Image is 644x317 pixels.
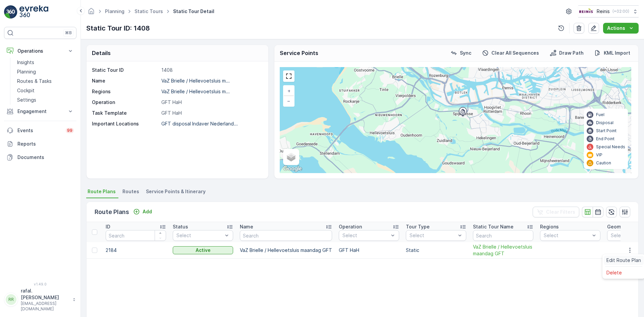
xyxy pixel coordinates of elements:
a: Events99 [4,124,76,137]
input: Search [106,230,166,241]
td: VaZ Brielle / Hellevoetsluis maandag GFT [236,242,335,259]
p: Actions [607,25,625,32]
p: 1408 [161,67,261,73]
p: Operation [339,223,362,230]
span: Edit Route Plan [606,257,641,264]
button: Engagement [4,105,76,118]
td: 2184 [102,242,169,259]
p: Clear All Sequences [491,50,539,56]
p: Routes & Tasks [17,78,52,85]
span: Static Tour Detail [172,8,216,15]
td: GFT HaH [335,242,402,259]
span: Delete [606,269,622,276]
p: VIP [596,152,602,158]
p: Tour Type [406,223,430,230]
input: Search [240,230,332,241]
span: Service Points & Itinerary [146,188,206,195]
input: Search [473,230,533,241]
a: Open this area in Google Maps (opens a new window) [281,164,304,173]
p: Clear Filters [546,209,575,215]
a: Reports [4,137,76,151]
p: [EMAIL_ADDRESS][DOMAIN_NAME] [21,301,69,312]
p: Select [544,232,590,239]
a: VaZ Brielle / Hellevoetsluis maandag GFT [473,244,533,257]
button: RRrafal.[PERSON_NAME][EMAIL_ADDRESS][DOMAIN_NAME] [4,287,76,312]
p: ( +02:00 ) [612,9,629,14]
p: Engagement [17,108,63,115]
p: 99 [67,128,72,133]
td: Static [402,242,470,259]
a: Zoom In [284,86,294,96]
button: KML Import [592,49,633,57]
p: Static Tour Name [473,223,514,230]
p: Static Tour ID: 1408 [86,23,150,33]
div: RR [6,294,16,305]
span: + [287,88,290,94]
a: Planning [14,67,76,76]
button: Add [130,208,155,216]
p: GFT disposal Indaver Nederland... [161,121,238,126]
p: Select [176,232,223,239]
p: Special Needs [596,144,625,150]
p: ID [106,223,110,230]
a: Cockpit [14,86,76,95]
p: Operations [17,48,63,54]
p: GFT HaH [161,99,261,106]
p: Static Tour ID [92,67,159,73]
button: Active [173,246,233,254]
p: rafal.[PERSON_NAME] [21,287,69,301]
img: logo [4,5,17,19]
button: Clear Filters [533,207,579,217]
p: Route Plans [95,207,129,217]
img: Reinis-Logo-Vrijstaand_Tekengebied-1-copy2_aBO4n7j.png [578,8,594,15]
p: Insights [17,59,34,66]
a: Insights [14,58,76,67]
p: Cockpit [17,87,35,94]
p: GFT HaH [161,110,261,116]
p: Regions [540,223,559,230]
p: Start Point [596,128,616,134]
a: Routes & Tasks [14,76,76,86]
button: Sync [448,49,474,57]
span: v 1.49.0 [4,282,76,286]
a: Zoom Out [284,96,294,106]
button: Actions [603,23,639,34]
p: VaZ Brielle / Hellevoetsluis m... [161,89,230,94]
p: Important Locations [92,120,159,127]
p: ⌘B [65,30,72,36]
p: Service Points [280,49,318,57]
p: Draw Path [559,50,584,56]
p: End Point [596,136,614,142]
span: Routes [122,188,139,195]
p: VaZ Brielle / Hellevoetsluis m... [161,78,230,84]
p: Name [240,223,253,230]
button: Reinis(+02:00) [578,5,639,17]
p: Add [143,208,152,215]
p: Planning [17,68,36,75]
p: Events [17,127,62,134]
p: Reports [17,141,74,147]
p: Select [410,232,456,239]
p: Disposal [596,120,613,125]
p: Sync [460,50,471,56]
button: Operations [4,44,76,58]
p: Settings [17,97,36,103]
a: Homepage [88,10,95,16]
img: logo_light-DOdMpM7g.png [19,5,48,19]
p: Status [173,223,188,230]
a: Static Tours [135,8,163,14]
p: KML Import [604,50,630,56]
p: Select [342,232,389,239]
img: Google [281,164,304,173]
p: Regions [92,88,159,95]
a: Settings [14,95,76,105]
button: Clear All Sequences [479,49,542,57]
a: Layers [284,150,299,164]
a: View Fullscreen [284,71,294,81]
p: Details [92,49,111,57]
span: Route Plans [88,188,116,195]
p: Documents [17,154,74,161]
p: Caution [596,160,611,166]
p: Name [92,77,159,84]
